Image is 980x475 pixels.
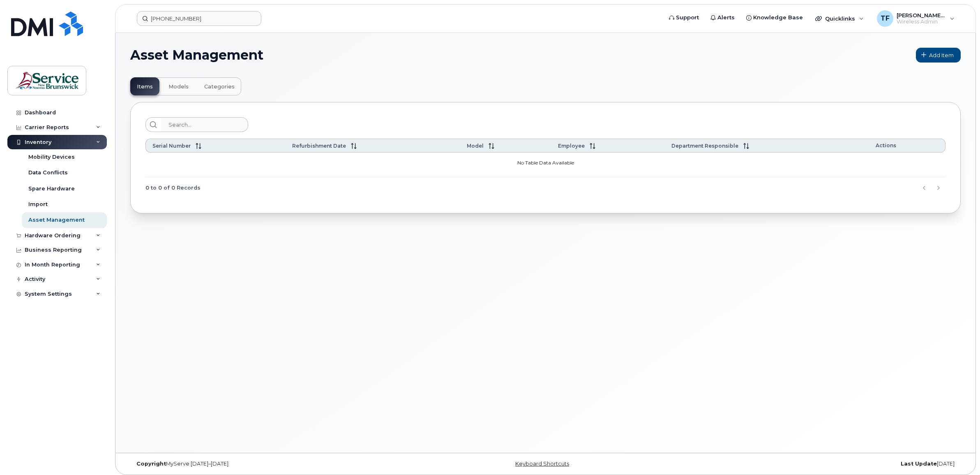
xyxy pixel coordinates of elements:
[130,49,263,61] span: Asset Management
[168,83,189,90] span: Models
[145,153,945,177] td: No Table Data Available
[901,461,937,467] strong: Last Update
[916,48,961,63] a: Add Item
[671,143,738,149] span: Department Responsible
[204,83,235,90] span: Categories
[684,461,961,467] div: [DATE]
[876,142,896,148] span: Actions
[136,461,166,467] strong: Copyright
[152,143,191,149] span: Serial Number
[145,182,201,194] span: 0 to 0 of 0 Records
[929,51,954,59] span: Add Item
[558,143,585,149] span: Employee
[161,117,248,132] input: Search...
[130,461,407,467] div: MyServe [DATE]–[DATE]
[467,143,484,149] span: Model
[515,461,569,467] a: Keyboard Shortcuts
[292,143,346,149] span: Refurbishment Date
